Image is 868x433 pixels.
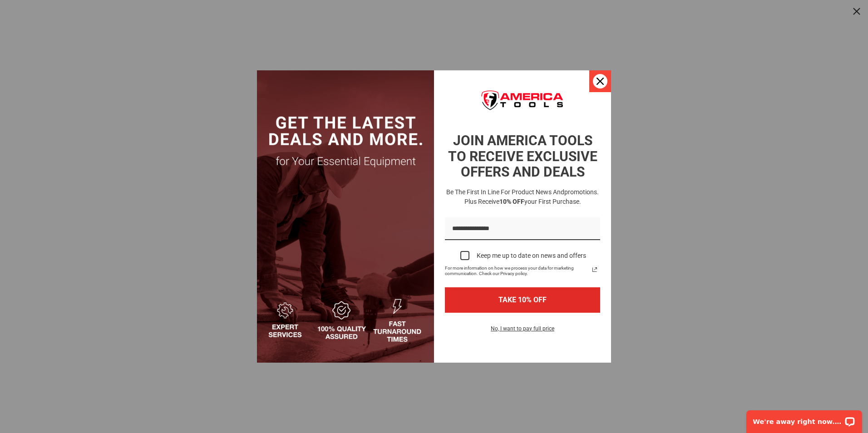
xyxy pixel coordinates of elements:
button: TAKE 10% OFF [445,287,600,312]
strong: 10% OFF [499,198,524,205]
span: promotions. Plus receive your first purchase. [464,188,599,205]
div: Keep me up to date on news and offers [477,252,586,260]
strong: JOIN AMERICA TOOLS TO RECEIVE EXCLUSIVE OFFERS AND DEALS [448,133,597,180]
span: For more information on how we process your data for marketing communication. Check our Privacy p... [445,266,589,276]
a: Read our Privacy Policy [589,264,600,275]
h3: Be the first in line for product news and [443,187,602,207]
svg: close icon [597,78,604,85]
input: Email field [445,217,600,241]
svg: link icon [589,264,600,275]
button: No, I want to pay full price [483,324,562,339]
button: Close [589,70,611,92]
iframe: LiveChat chat widget [740,404,868,433]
